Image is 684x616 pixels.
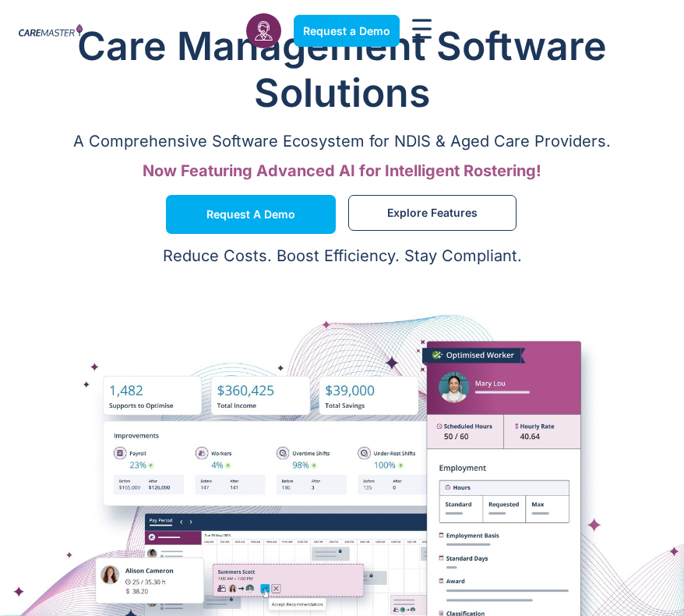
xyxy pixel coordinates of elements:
[16,132,668,150] p: A Comprehensive Software Ecosystem for NDIS & Aged Care Providers.
[412,19,432,42] div: Menu Toggle
[16,23,668,116] h1: Care Management Software Solutions
[348,195,517,231] a: Explore Features
[206,211,295,218] span: Request a Demo
[143,161,541,180] span: Now Featuring Advanced AI for Intelligent Rostering!
[166,195,336,234] a: Request a Demo
[303,24,390,37] span: Request a Demo
[387,209,478,217] span: Explore Features
[19,24,83,38] img: CareMaster Logo
[294,15,400,47] a: Request a Demo
[9,246,675,265] p: Reduce Costs. Boost Efficiency. Stay Compliant.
